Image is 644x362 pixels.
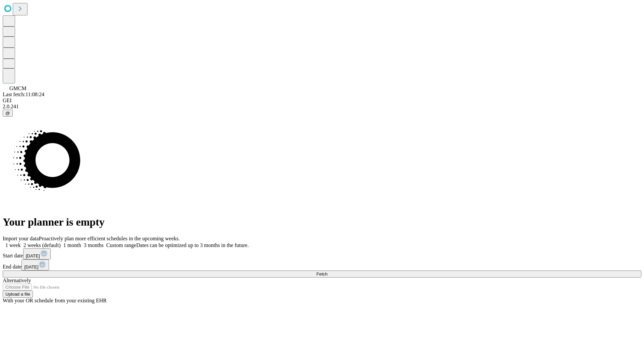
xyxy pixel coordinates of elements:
[23,248,51,259] button: [DATE]
[3,291,33,298] button: Upload a file
[3,298,107,303] span: With your OR schedule from your existing EHR
[9,85,26,91] span: GMCM
[316,271,327,277] span: Fetch
[106,242,136,248] span: Custom range
[3,98,641,104] div: GEI
[3,110,13,117] button: @
[26,253,40,258] span: [DATE]
[24,264,38,269] span: [DATE]
[3,278,31,283] span: Alternatively
[23,242,61,248] span: 2 weeks (default)
[3,216,641,228] h1: Your planner is empty
[3,259,641,270] div: End date
[5,111,10,116] span: @
[3,104,641,110] div: 2.0.241
[5,242,21,248] span: 1 week
[63,242,81,248] span: 1 month
[39,236,180,241] span: Proactively plan more efficient schedules in the upcoming weeks.
[84,242,104,248] span: 3 months
[21,259,49,270] button: [DATE]
[3,92,44,97] span: Last fetch: 11:08:24
[3,236,39,241] span: Import your data
[136,242,249,248] span: Dates can be optimized up to 3 months in the future.
[3,248,641,259] div: Start date
[3,270,641,278] button: Fetch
